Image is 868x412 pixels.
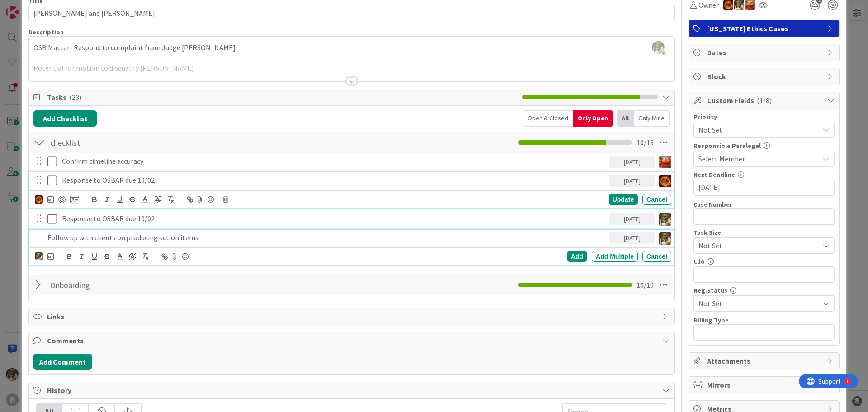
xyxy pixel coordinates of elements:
label: Case Number [693,200,732,208]
span: Select Member [698,153,745,164]
span: ( 1/8 ) [757,96,772,105]
div: Next Deadline [693,171,835,178]
span: Support [19,1,41,12]
div: 1 [47,4,49,11]
img: DG [659,232,671,245]
input: MM/DD/YYYY [698,180,830,195]
div: [DATE] [609,213,655,225]
div: Cancel [642,251,671,262]
div: Priority [693,114,835,120]
span: Description [28,28,64,36]
span: [US_STATE] Ethics Cases [707,23,823,34]
button: Add Checklist [33,110,97,127]
span: Attachments [707,355,823,366]
img: TR [35,195,43,204]
input: Add Checklist... [47,134,250,151]
img: TR [659,175,671,187]
div: [DATE] [609,156,655,168]
img: KA [659,156,671,168]
img: yW9LRPfq2I1p6cQkqhMnMPjKb8hcA9gF.jpg [652,41,665,54]
div: [DATE] [609,232,655,244]
div: Only Open [573,110,613,127]
span: Tasks [47,92,518,103]
p: Response to OSBAR due 10/02 [62,213,606,224]
div: Add Multiple [592,251,638,262]
p: Confirm timeline accuracy [62,156,606,166]
div: Add [567,251,587,262]
p: Response to OSBAR due 10/02 [62,175,606,185]
span: Dates [707,47,823,58]
span: Mirrors [707,379,823,390]
input: type card name here... [28,5,675,21]
div: Responsible Paralegal [693,142,835,149]
span: 10 / 10 [637,279,654,290]
p: Follow up with clients on producing action items [47,232,606,243]
div: Open & Closed [523,110,573,127]
span: Not Set [698,297,814,310]
label: Billing Type [693,316,729,324]
span: Comments [47,335,658,346]
span: Not Set [698,239,814,252]
div: Only Mine [634,110,670,127]
span: History [47,385,658,396]
button: Add Comment [33,354,92,370]
input: Add Checklist... [47,277,250,293]
img: DG [659,213,671,226]
span: Block [707,71,823,82]
p: OSB Matter- Respond to complaint from Judge [PERSON_NAME]. [33,43,670,53]
span: Links [47,311,658,322]
img: DG [35,252,43,260]
div: Task Size [693,229,835,236]
span: ( 23 ) [69,93,81,102]
span: Custom Fields [707,95,823,106]
div: Update [609,194,638,205]
span: Not Set [698,123,814,136]
div: [DATE] [609,175,655,187]
span: 10 / 13 [637,137,654,148]
div: Clio [693,258,835,265]
div: Neg.Status [693,287,835,294]
div: All [617,110,634,127]
div: Cancel [642,194,671,205]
